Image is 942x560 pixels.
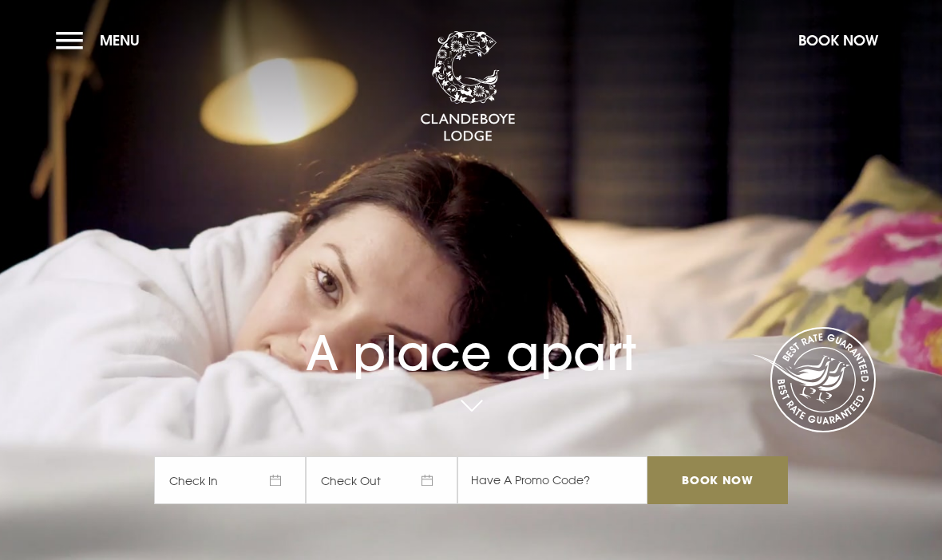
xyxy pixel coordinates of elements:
h1: A place apart [154,290,788,381]
input: Have A Promo Code? [457,456,647,504]
span: Check Out [306,456,457,504]
span: Menu [100,31,140,49]
input: Book Now [647,456,788,504]
button: Book Now [790,23,886,57]
img: Clandeboye Lodge [420,31,516,143]
span: Check In [154,456,306,504]
button: Menu [56,23,148,57]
